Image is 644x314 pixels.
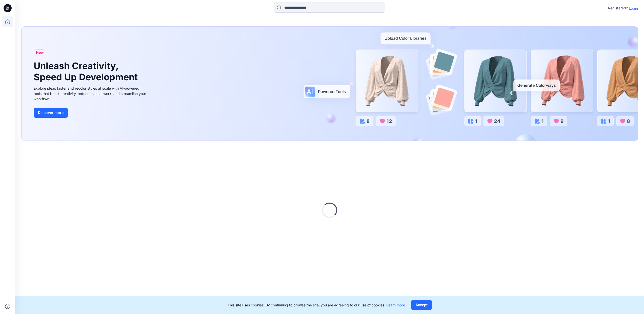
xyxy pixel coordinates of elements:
[629,6,638,11] p: Login
[34,108,148,118] a: Discover more
[34,86,148,102] div: Explore ideas faster and recolor styles at scale with AI-powered tools that boost creativity, red...
[34,61,140,82] h1: Unleash Creativity, Speed Up Development
[36,49,44,55] span: New
[608,5,628,11] p: Registered?
[228,302,405,308] p: This site uses cookies. By continuing to browse the site, you are agreeing to our use of cookies.
[411,300,432,310] button: Accept
[34,108,68,118] button: Discover more
[386,303,405,307] a: Learn more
